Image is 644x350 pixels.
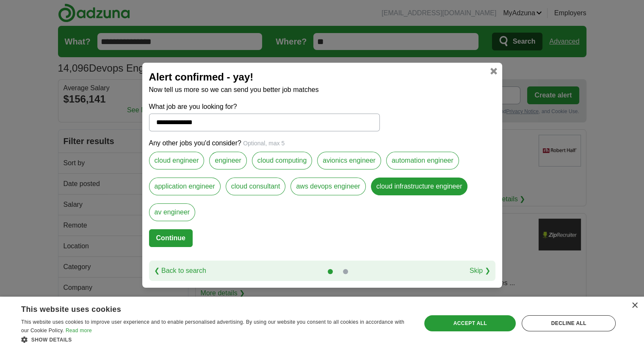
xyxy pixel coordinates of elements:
p: Any other jobs you'd consider? [149,138,495,148]
button: Continue [149,229,193,247]
label: cloud infrastructure engineer [371,178,468,195]
a: Skip ❯ [470,266,490,276]
h2: Alert confirmed - yay! [149,69,495,85]
label: av engineer [149,203,196,221]
span: Optional, max 5 [243,140,285,147]
div: This website uses cookies [21,302,388,314]
label: avionics engineer [317,152,381,169]
label: aws devops engineer [290,178,365,195]
label: cloud consultant [226,178,286,195]
label: cloud engineer [149,152,205,169]
label: automation engineer [386,152,459,169]
label: application engineer [149,178,221,195]
div: Decline all [522,315,616,331]
label: cloud computing [252,152,312,169]
span: Show details [31,337,72,343]
p: Now tell us more so we can send you better job matches [149,85,495,95]
label: engineer [209,152,246,169]
label: What job are you looking for? [149,102,380,112]
div: Show details [21,335,409,344]
a: Read more, opens a new window [66,328,92,333]
div: Close [631,303,638,309]
span: This website uses cookies to improve user experience and to enable personalised advertising. By u... [21,319,404,333]
a: ❮ Back to search [154,266,206,276]
div: Accept all [424,315,516,331]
